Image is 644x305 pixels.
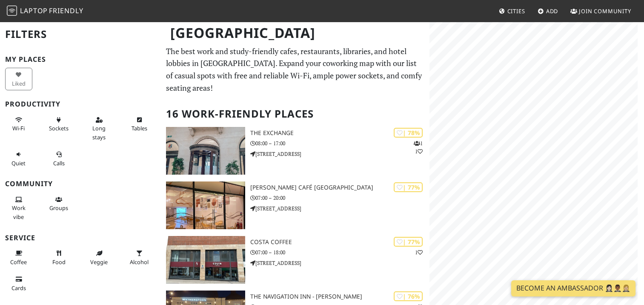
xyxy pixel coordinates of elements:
[49,124,69,132] span: Power sockets
[163,21,427,45] h1: [GEOGRAPHIC_DATA]
[5,113,32,135] button: Wi-Fi
[20,6,48,15] span: Laptop
[394,128,423,138] div: | 78%
[5,100,156,108] h3: Productivity
[250,293,429,300] h3: The Navigation Inn - [PERSON_NAME]
[166,45,424,94] p: The best work and study-friendly cafes, restaurants, libraries, and hotel lobbies in [GEOGRAPHIC_...
[161,236,429,284] a: Costa Coffee | 77% 1 Costa Coffee 07:00 – 18:00 [STREET_ADDRESS]
[46,113,73,135] button: Sockets
[567,3,635,19] a: Join Community
[250,184,429,191] h3: [PERSON_NAME] Café [GEOGRAPHIC_DATA]
[394,291,423,301] div: | 76%
[90,258,108,266] span: Veggie
[5,234,156,242] h3: Service
[5,246,32,269] button: Coffee
[11,159,26,167] span: Quiet
[5,147,32,170] button: Quiet
[166,236,245,284] img: Costa Coffee
[5,55,156,63] h3: My Places
[11,284,26,292] span: Credit cards
[495,3,529,19] a: Cities
[414,139,423,155] p: 1 1
[511,280,635,296] a: Become an Ambassador 🤵🏻‍♀️🤵🏾‍♂️🤵🏼‍♀️
[250,150,429,158] p: [STREET_ADDRESS]
[546,7,558,15] span: Add
[126,246,153,269] button: Alcohol
[5,193,32,224] button: Work vibe
[250,139,429,147] p: 08:00 – 17:00
[394,237,423,247] div: | 77%
[250,248,429,256] p: 07:00 – 18:00
[534,3,562,19] a: Add
[250,204,429,213] p: [STREET_ADDRESS]
[250,259,429,267] p: [STREET_ADDRESS]
[12,124,25,132] span: Stable Wi-Fi
[49,204,68,212] span: Group tables
[132,124,147,132] span: Work-friendly tables
[161,181,429,229] a: Elio Café Birmingham | 77% [PERSON_NAME] Café [GEOGRAPHIC_DATA] 07:00 – 20:00 [STREET_ADDRESS]
[5,272,32,295] button: Cards
[46,193,73,215] button: Groups
[250,129,429,137] h3: The Exchange
[250,239,429,246] h3: Costa Coffee
[7,4,83,19] a: LaptopFriendly LaptopFriendly
[86,246,113,269] button: Veggie
[166,181,245,229] img: Elio Café Birmingham
[579,7,631,15] span: Join Community
[92,124,106,141] span: Long stays
[126,113,153,135] button: Tables
[394,182,423,192] div: | 77%
[86,113,113,144] button: Long stays
[161,127,429,175] a: The Exchange | 78% 11 The Exchange 08:00 – 17:00 [STREET_ADDRESS]
[507,7,525,15] span: Cities
[166,127,245,175] img: The Exchange
[52,258,66,266] span: Food
[10,258,27,266] span: Coffee
[250,194,429,202] p: 07:00 – 20:00
[46,147,73,170] button: Calls
[130,258,149,266] span: Alcohol
[5,180,156,188] h3: Community
[415,248,423,256] p: 1
[5,21,156,47] h2: Filters
[166,101,424,127] h2: 16 Work-Friendly Places
[49,6,83,15] span: Friendly
[53,159,65,167] span: Video/audio calls
[12,204,26,220] span: People working
[46,246,73,269] button: Food
[7,6,17,16] img: LaptopFriendly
